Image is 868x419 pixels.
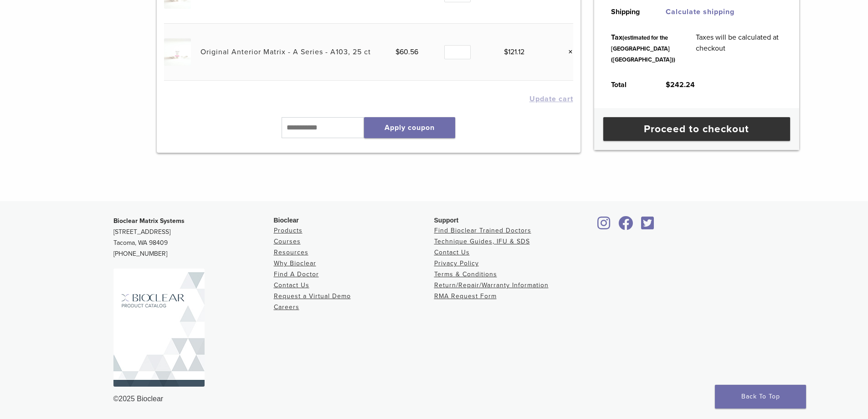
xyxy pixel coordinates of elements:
[364,117,455,138] button: Apply coupon
[274,248,308,256] a: Resources
[395,47,400,57] span: $
[529,95,573,103] button: Update cart
[434,259,479,267] a: Privacy Policy
[666,80,695,89] bdi: 242.24
[666,80,670,89] span: $
[274,270,319,278] a: Find A Doctor
[595,222,614,231] a: Bioclear
[504,47,524,57] bdi: 121.12
[715,385,806,409] a: Back To Top
[274,217,299,224] span: Bioclear
[113,217,185,225] strong: Bioclear Matrix Systems
[113,393,755,404] div: ©2025 Bioclear
[504,47,508,57] span: $
[686,25,792,72] td: Taxes will be calculated at checkout
[113,269,205,387] img: Bioclear
[395,47,418,57] bdi: 60.56
[274,303,299,311] a: Careers
[434,227,531,234] a: Find Bioclear Trained Doctors
[611,34,675,63] small: (estimated for the [GEOGRAPHIC_DATA] ([GEOGRAPHIC_DATA]))
[666,7,734,16] a: Calculate shipping
[434,292,497,300] a: RMA Request Form
[274,227,303,234] a: Products
[200,47,371,57] a: Original Anterior Matrix - A Series - A103, 25 ct
[616,222,637,231] a: Bioclear
[434,270,497,278] a: Terms & Conditions
[274,259,316,267] a: Why Bioclear
[434,281,549,289] a: Return/Repair/Warranty Information
[603,117,790,141] a: Proceed to checkout
[113,216,274,259] p: [STREET_ADDRESS] Tacoma, WA 98409 [PHONE_NUMBER]
[434,238,530,245] a: Technique Guides, IFU & SDS
[601,25,686,72] th: Tax
[164,38,191,65] img: Original Anterior Matrix - A Series - A103, 25 ct
[274,281,309,289] a: Contact Us
[638,222,657,231] a: Bioclear
[434,248,470,256] a: Contact Us
[434,217,459,224] span: Support
[561,46,573,58] a: Remove this item
[601,72,656,98] th: Total
[274,238,301,245] a: Courses
[274,292,351,300] a: Request a Virtual Demo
